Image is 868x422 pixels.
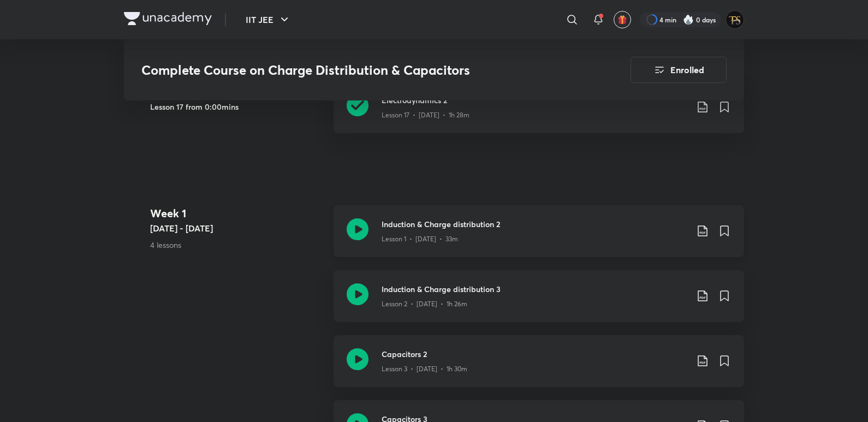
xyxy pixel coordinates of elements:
[382,348,687,360] h3: Capacitors 2
[334,81,744,146] a: Electrodynamics 2Lesson 17 • [DATE] • 1h 28m
[150,101,325,112] h5: Lesson 17 from 0:00mins
[150,205,325,222] h4: Week 1
[150,239,325,251] p: 4 lessons
[124,12,212,25] img: Company Logo
[124,12,212,28] a: Company Logo
[614,11,631,28] button: avatar
[382,218,687,230] h3: Induction & Charge distribution 2
[141,62,569,78] h3: Complete Course on Charge Distribution & Capacitors
[334,205,744,270] a: Induction & Charge distribution 2Lesson 1 • [DATE] • 33m
[382,234,458,244] p: Lesson 1 • [DATE] • 33m
[382,110,469,120] p: Lesson 17 • [DATE] • 1h 28m
[150,222,325,235] h5: [DATE] - [DATE]
[334,335,744,400] a: Capacitors 2Lesson 3 • [DATE] • 1h 30m
[683,14,694,25] img: streak
[382,283,687,295] h3: Induction & Charge distribution 3
[382,299,467,309] p: Lesson 2 • [DATE] • 1h 26m
[617,15,627,25] img: avatar
[726,10,744,29] img: Tanishq Sahu
[382,364,467,374] p: Lesson 3 • [DATE] • 1h 30m
[239,9,298,31] button: IIT JEE
[631,57,727,83] button: Enrolled
[334,270,744,335] a: Induction & Charge distribution 3Lesson 2 • [DATE] • 1h 26m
